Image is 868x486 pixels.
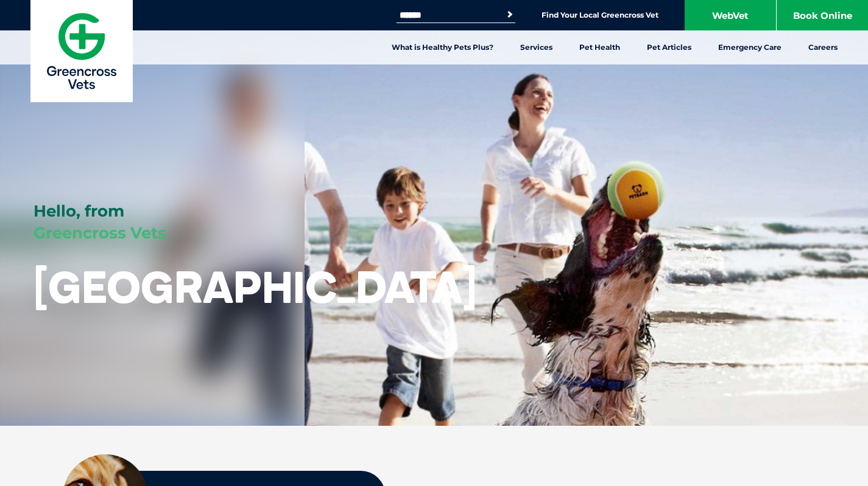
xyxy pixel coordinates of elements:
[34,263,477,311] h1: [GEOGRAPHIC_DATA]
[504,9,516,21] button: Search
[34,223,166,243] span: Greencross Vets
[378,30,507,64] a: What is Healthy Pets Plus?
[566,30,633,64] a: Pet Health
[705,30,795,64] a: Emergency Care
[507,30,566,64] a: Services
[633,30,705,64] a: Pet Articles
[542,10,658,20] a: Find Your Local Greencross Vet
[34,201,124,221] span: Hello, from
[795,30,851,64] a: Careers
